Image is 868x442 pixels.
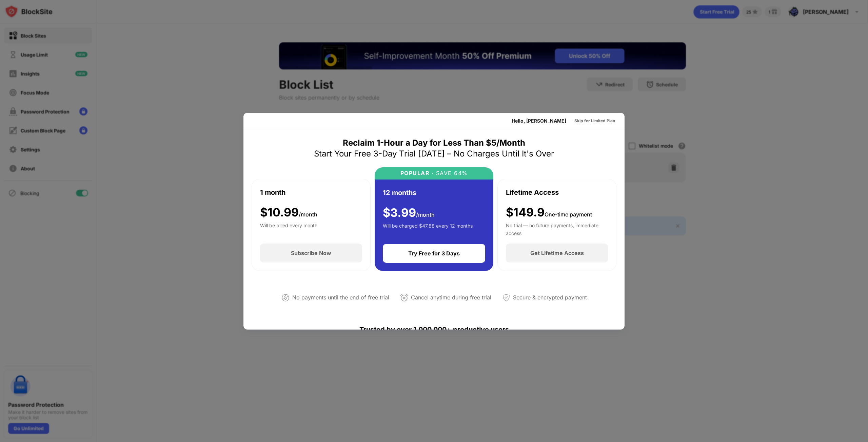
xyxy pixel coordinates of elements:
[383,188,416,198] div: 12 months
[400,294,408,302] img: cancel-anytime
[545,211,592,218] span: One-time payment
[343,138,525,148] div: Reclaim 1-Hour a Day for Less Than $5/Month
[506,206,592,219] div: $149.9
[411,293,491,302] div: Cancel anytime during free trial
[252,313,616,346] div: Trusted by over 1,000,000+ productive users
[292,293,389,302] div: No payments until the end of free trial
[383,222,473,236] div: Will be charged $47.88 every 12 months
[512,118,566,124] div: Hello, [PERSON_NAME]
[260,187,285,197] div: 1 month
[314,148,554,159] div: Start Your Free 3-Day Trial [DATE] – No Charges Until It's Over
[281,294,290,302] img: not-paying
[408,250,460,257] div: Try Free for 3 Days
[291,250,331,256] div: Subscribe Now
[400,170,434,176] div: POPULAR ·
[260,206,317,219] div: $ 10.99
[506,222,608,235] div: No trial — no future payments, immediate access
[434,170,468,176] div: SAVE 64%
[260,222,317,235] div: Will be billed every month
[502,294,510,302] img: secured-payment
[383,206,435,220] div: $ 3.99
[574,118,615,124] div: Skip for Limited Plan
[416,211,435,218] span: /month
[299,211,317,218] span: /month
[530,250,584,256] div: Get Lifetime Access
[513,293,587,302] div: Secure & encrypted payment
[506,187,559,197] div: Lifetime Access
